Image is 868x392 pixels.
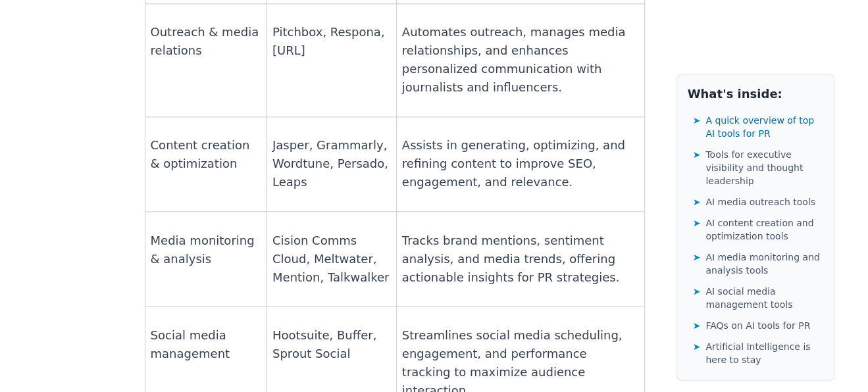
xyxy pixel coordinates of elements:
span: ➤ [693,340,701,353]
p: Social media management [151,326,261,363]
span: Artificial Intelligence is here to stay [705,340,823,366]
span: ➤ [693,195,701,208]
a: ➤Tools for executive visibility and thought leadership [693,145,823,190]
p: Hootsuite, Buffer, Sprout Social [272,326,391,363]
p: Pitchbox, Respona, [URL] [272,23,391,60]
span: AI media outreach tools [705,195,815,208]
span: AI media monitoring and analysis tools [705,251,823,277]
span: ➤ [693,251,701,264]
p: Media monitoring & analysis [151,232,261,268]
a: ➤AI content creation and optimization tools [693,214,823,245]
span: AI social media management tools [705,285,823,311]
span: ➤ [693,148,701,161]
p: Content creation & optimization [151,136,261,173]
a: ➤AI social media management tools [693,282,823,314]
a: ➤AI media outreach tools [693,193,823,211]
p: Jasper, Grammarly, Wordtune, Persado, Leaps [272,136,391,191]
span: A quick overview of top AI tools for PR [705,114,823,140]
a: ➤Artificial Intelligence is here to stay [693,337,823,369]
h2: What's inside: [688,85,823,103]
a: ➤AI media monitoring and analysis tools [693,248,823,280]
span: FAQs on AI tools for PR [705,319,810,332]
span: ➤ [693,114,701,127]
p: Assists in generating, optimizing, and refining content to improve SEO, engagement, and relevance. [402,136,639,191]
p: Tracks brand mentions, sentiment analysis, and media trends, offering actionable insights for PR ... [402,232,639,287]
p: Outreach & media relations [151,23,261,60]
p: Cision Comms Cloud, Meltwater, Mention, Talkwalker [272,232,391,287]
p: Automates outreach, manages media relationships, and enhances personalized communication with jou... [402,23,639,97]
span: ➤ [693,319,701,332]
a: ➤A quick overview of top AI tools for PR [693,111,823,143]
a: ➤FAQs on AI tools for PR [693,316,823,335]
span: AI content creation and optimization tools [705,216,823,243]
span: ➤ [693,216,701,230]
span: Tools for executive visibility and thought leadership [705,148,823,187]
span: ➤ [693,285,701,298]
